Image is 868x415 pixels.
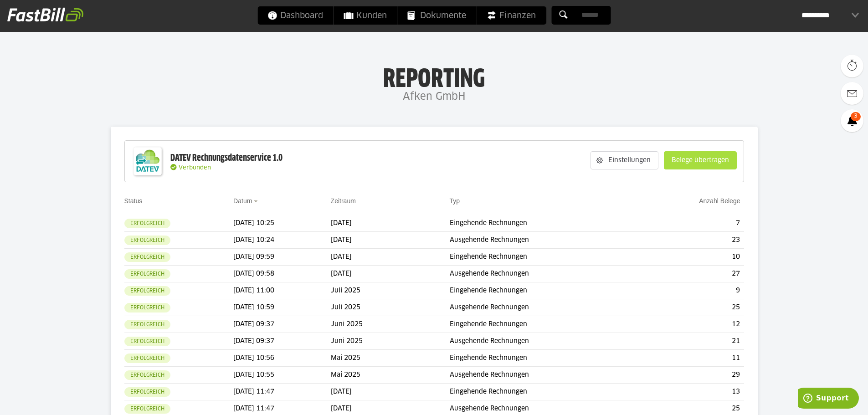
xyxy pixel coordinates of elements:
td: 11 [637,350,744,367]
sl-badge: Erfolgreich [124,387,170,397]
a: Zeitraum [331,197,356,205]
td: Juli 2025 [331,282,450,299]
span: 3 [851,112,861,121]
td: [DATE] [331,232,450,249]
td: [DATE] 09:59 [233,249,331,266]
td: [DATE] 11:47 [233,384,331,400]
sl-badge: Erfolgreich [124,337,170,346]
span: Verbunden [179,165,211,171]
a: Kunden [334,6,397,25]
img: fastbill_logo_white.png [7,7,83,22]
td: Ausgehende Rechnungen [450,266,638,282]
td: [DATE] 09:58 [233,266,331,282]
td: 29 [637,367,744,384]
a: Typ [450,197,460,205]
a: Finanzen [477,6,546,25]
td: [DATE] 10:59 [233,299,331,316]
span: Dashboard [267,6,323,25]
sl-button: Belege übertragen [664,151,737,169]
td: Eingehende Rechnungen [450,215,638,232]
td: 10 [637,249,744,266]
iframe: Öffnet ein Widget, in dem Sie weitere Informationen finden [798,388,859,410]
td: [DATE] 10:55 [233,367,331,384]
td: [DATE] 10:56 [233,350,331,367]
sl-badge: Erfolgreich [124,252,170,262]
td: Eingehende Rechnungen [450,350,638,367]
td: 13 [637,384,744,400]
sl-badge: Erfolgreich [124,404,170,414]
td: [DATE] [331,249,450,266]
div: DATEV Rechnungsdatenservice 1.0 [170,152,282,164]
td: Eingehende Rechnungen [450,384,638,400]
td: Ausgehende Rechnungen [450,299,638,316]
a: 3 [841,109,863,132]
td: 12 [637,316,744,333]
td: 21 [637,333,744,350]
sl-badge: Erfolgreich [124,370,170,380]
sl-badge: Erfolgreich [124,320,170,329]
sl-badge: Erfolgreich [124,219,170,228]
td: [DATE] 09:37 [233,333,331,350]
td: Juli 2025 [331,299,450,316]
td: [DATE] [331,384,450,400]
span: Kunden [344,6,387,25]
td: 25 [637,299,744,316]
td: [DATE] [331,215,450,232]
td: 27 [637,266,744,282]
a: Dokumente [397,6,476,25]
sl-button: Einstellungen [591,151,658,169]
td: Ausgehende Rechnungen [450,232,638,249]
td: Eingehende Rechnungen [450,249,638,266]
span: Dokumente [407,6,466,25]
td: [DATE] 11:00 [233,282,331,299]
sl-badge: Erfolgreich [124,269,170,279]
img: DATEV-Datenservice Logo [129,143,166,179]
a: Status [124,197,143,205]
td: Eingehende Rechnungen [450,282,638,299]
td: Ausgehende Rechnungen [450,333,638,350]
td: Mai 2025 [331,350,450,367]
sl-badge: Erfolgreich [124,354,170,363]
a: Dashboard [257,6,333,25]
sl-badge: Erfolgreich [124,236,170,245]
td: [DATE] 09:37 [233,316,331,333]
a: Datum [233,197,252,205]
td: [DATE] [331,266,450,282]
a: Anzahl Belege [699,197,740,205]
td: Juni 2025 [331,316,450,333]
h1: Reporting [91,64,777,88]
td: 23 [637,232,744,249]
td: 9 [637,282,744,299]
td: [DATE] 10:25 [233,215,331,232]
td: Mai 2025 [331,367,450,384]
td: Eingehende Rechnungen [450,316,638,333]
td: Ausgehende Rechnungen [450,367,638,384]
span: Finanzen [487,6,536,25]
td: 7 [637,215,744,232]
td: [DATE] 10:24 [233,232,331,249]
td: Juni 2025 [331,333,450,350]
sl-badge: Erfolgreich [124,286,170,296]
img: sort_desc.gif [254,200,260,202]
sl-badge: Erfolgreich [124,303,170,313]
